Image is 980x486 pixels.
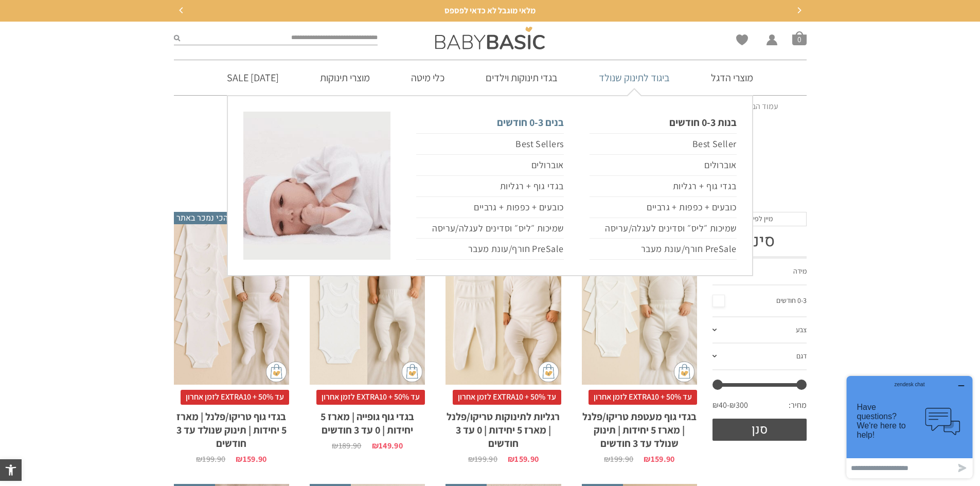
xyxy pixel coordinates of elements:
img: cat-mini-atc.png [402,362,422,382]
a: מוצרי הדגל [696,60,769,95]
nav: Breadcrumb [202,101,778,112]
span: ₪ [468,454,474,464]
h2: בגדי גוף גופייה | מארז 5 יחידות | 0 עד 3 חודשים [310,405,425,437]
a: צבע [712,317,807,344]
a: הכי נמכר באתר בגדי גוף טריקו/פלנל | מארז 5 יחידות | תינוק שנולד עד 3 חודשים עד 50% + EXTRA10 לזמן... [174,212,289,463]
a: אוברולים [416,155,563,176]
span: עד 50% + EXTRA10 לזמן אחרון [589,390,697,404]
span: עד 50% + EXTRA10 לזמן אחרון [316,390,425,404]
span: ₪ [508,454,514,464]
span: הכי נמכר באתר [174,212,230,224]
span: ₪ [332,440,338,451]
a: בנות 0-3 חודשים [590,112,737,133]
iframe: Opens a widget where you can chat to one of our agents [843,372,976,482]
span: ₪ [644,454,650,464]
span: ₪ [236,454,242,464]
img: cat-mini-atc.png [538,362,559,382]
a: דגם [712,344,807,370]
a: כובעים + כפפות + גרביים [590,197,737,218]
span: ₪300 [729,400,748,411]
span: מיין לפי… [746,214,773,223]
span: ₪ [372,440,379,451]
span: עד 50% + EXTRA10 לזמן אחרון [453,390,561,404]
a: [DATE] SALE [211,60,294,95]
span: מלאי מוגבל לא כדאי לפספס [444,5,536,16]
a: בגדי תינוקות וילדים [470,60,573,95]
bdi: 199.90 [604,454,633,464]
a: אוברולים [590,155,737,176]
button: Previous [174,3,189,19]
span: ₪ [196,454,202,464]
a: Wishlist [736,34,748,45]
button: Next [791,3,807,19]
a: Best Seller [590,133,737,155]
bdi: 149.90 [372,440,403,451]
a: 0-3 חודשים [712,293,807,309]
div: מחיר: — [712,397,807,419]
a: בגדי גוף + רגליות [590,176,737,197]
span: סל קניות [792,31,807,45]
h2: בגדי גוף מעטפת טריקו/פלנל | מארז 5 יחידות | תינוק שנולד עד 3 חודשים [582,405,697,450]
a: הכי נמכר באתר בגדי גוף מעטפת טריקו/פלנל | מארז 5 יחידות | תינוק שנולד עד 3 חודשים עד 50% + EXTRA1... [582,212,697,463]
a: שמיכות ״ליס״ וסדינים לעגלה/עריסה [416,218,563,239]
span: ₪ [604,454,610,464]
a: סל קניות0 [792,31,807,45]
img: cat-mini-atc.png [674,362,694,382]
bdi: 159.90 [508,454,539,464]
button: סנן [712,419,807,441]
a: מוצרי תינוקות [305,60,385,95]
a: הכי נמכר באתר רגליות לתינוקות טריקו/פלנל | מארז 5 יחידות | 0 עד 3 חודשים עד 50% + EXTRA10 לזמן אח... [446,212,561,463]
a: PreSale חורף/עונת מעבר [590,239,737,260]
a: שמיכות ״ליס״ וסדינים לעגלה/עריסה [590,218,737,239]
img: cat-mini-atc.png [266,362,287,382]
h3: סינון [712,231,807,251]
bdi: 199.90 [196,454,225,464]
a: הכי נמכר באתר בגדי גוף גופייה | מארז 5 יחידות | 0 עד 3 חודשים עד 50% + EXTRA10 לזמן אחרוןבגדי גוף... [310,212,425,450]
h2: רגליות לתינוקות טריקו/פלנל | מארז 5 יחידות | 0 עד 3 חודשים [446,405,561,450]
a: PreSale חורף/עונת מעבר [416,239,563,260]
span: עד 50% + EXTRA10 לזמן אחרון [181,390,289,404]
a: Best Sellers [416,133,563,155]
a: כלי מיטה [396,60,460,95]
a: בנים 0-3 חודשים [416,112,563,133]
bdi: 159.90 [236,454,266,464]
span: ₪40 [712,400,729,411]
img: Baby Basic בגדי תינוקות וילדים אונליין [435,27,545,49]
h2: בגדי גוף טריקו/פלנל | מארז 5 יחידות | תינוק שנולד עד 3 חודשים [174,405,289,450]
a: כובעים + כפפות + גרביים [416,197,563,218]
bdi: 189.90 [332,440,361,451]
a: בגדי גוף + רגליות [416,176,563,197]
bdi: 199.90 [468,454,497,464]
bdi: 159.90 [644,454,674,464]
a: עמוד הבית [744,101,778,112]
a: מידה [712,259,807,285]
a: ביגוד לתינוק שנולד [583,60,685,95]
span: Wishlist [736,34,748,49]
